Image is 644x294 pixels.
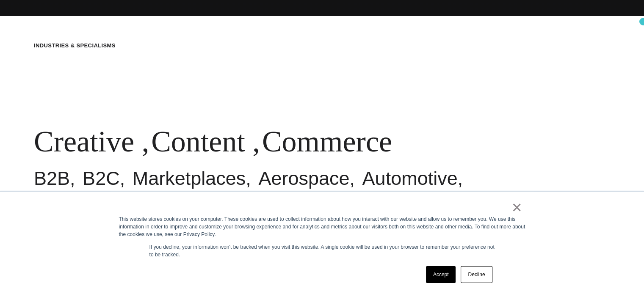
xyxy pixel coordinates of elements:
a: Content [151,125,245,158]
a: Marketplaces [133,168,246,189]
a: Accept [426,266,456,283]
a: Decline [461,266,492,283]
span: , [142,125,149,158]
a: Commerce [262,125,392,158]
a: Automotive [362,168,457,189]
p: If you decline, your information won’t be tracked when you visit this website. A single cookie wi... [149,243,495,258]
span: , [252,125,260,158]
a: × [512,203,522,211]
div: This website stores cookies on your computer. These cookies are used to collect information about... [119,215,525,238]
div: Industries & Specialisms [34,41,116,50]
a: Aerospace [258,168,349,189]
a: B2C [83,168,120,189]
a: Creative [34,125,134,158]
a: B2B [34,168,70,189]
